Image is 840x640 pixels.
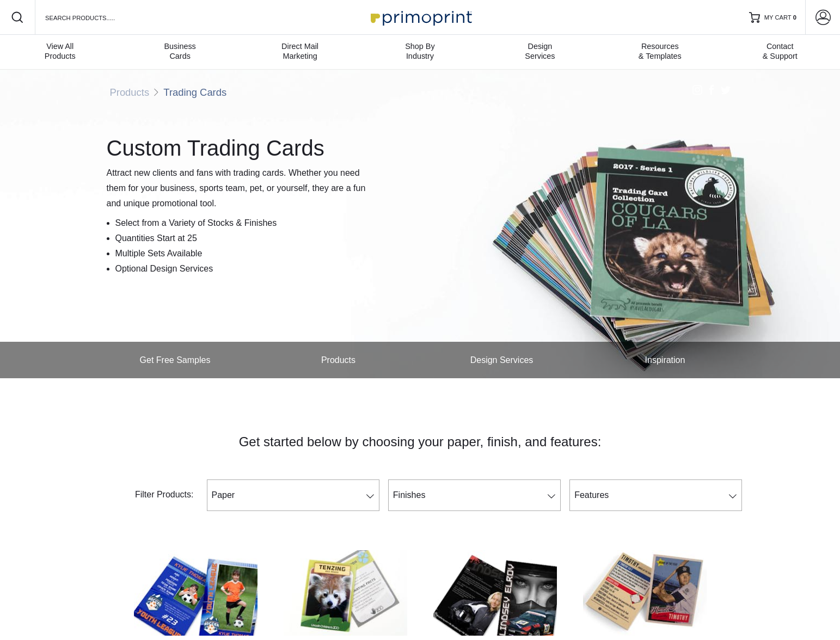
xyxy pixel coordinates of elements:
a: Design Services [420,342,584,378]
span: Business [120,41,240,51]
p: Attract new clients and fans with trading cards. Whether you need them for your business, sports ... [107,165,379,211]
img: 14PT Uncoated Trading Cards [583,550,707,636]
h3: Design Services [420,355,584,365]
h3: Inspiration [584,355,747,365]
div: Cards [120,41,240,61]
h3: Get started below by choosing your paper, finish, and features: [102,417,739,466]
img: Primoprint [366,5,475,29]
span: Direct Mail [240,41,360,51]
a: Contact& Support [720,35,840,70]
div: Industry [360,41,480,61]
span: 0 [793,14,796,21]
a: Trading Cards [163,87,226,98]
img: Glossy UV Coated Trading Cards [134,550,257,636]
img: 18PT C1S Trading Cards [284,550,407,636]
li: Multiple Sets Available [115,246,379,261]
span: Resources [600,41,720,51]
a: DesignServices [480,35,600,70]
div: & Support [720,41,840,61]
img: Matte Trading Cards [433,550,557,636]
a: Products [257,342,420,378]
div: Services [480,41,600,61]
a: Paper [207,479,379,511]
span: Contact [720,41,840,51]
li: Optional Design Services [115,261,379,276]
h3: Products [257,355,420,365]
a: Get Free Samples [94,342,257,378]
h1: Custom Trading Cards [107,135,379,161]
a: Resources& Templates [600,35,720,70]
div: Marketing [240,41,360,61]
h3: Get Free Samples [94,355,257,365]
span: MY CART [764,13,792,22]
span: Shop By [360,41,480,51]
a: Direct MailMarketing [240,35,360,70]
div: Filter Products: [94,479,203,511]
li: Quantities Start at 25 [115,231,379,246]
a: Inspiration [584,342,747,378]
a: Finishes [388,479,561,511]
a: Products [110,87,150,98]
a: Shop ByIndustry [360,35,480,70]
div: & Templates [600,41,720,61]
input: SEARCH PRODUCTS..... [44,11,144,24]
span: Design [480,41,600,51]
a: Features [569,479,742,511]
li: Select from a Variety of Stocks & Finishes [115,216,379,231]
a: BusinessCards [120,35,240,70]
